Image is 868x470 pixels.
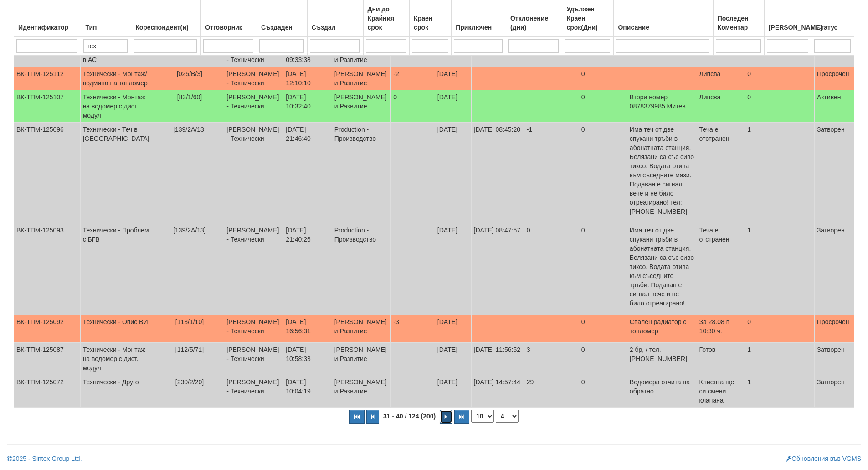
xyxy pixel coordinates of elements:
[83,21,128,34] div: Тип
[435,315,471,343] td: [DATE]
[454,410,469,424] button: Последна страница
[224,90,283,123] td: [PERSON_NAME] - Технически
[524,123,579,223] td: -1
[471,223,524,315] td: [DATE] 08:47:57
[699,70,721,77] span: Липсва
[435,90,471,123] td: [DATE]
[332,375,391,408] td: [PERSON_NAME] и Развитие
[630,317,694,336] p: Свален радиатор с топломер
[745,375,815,408] td: 1
[713,0,764,37] th: Последен Коментар: No sort applied, activate to apply an ascending sort
[80,343,155,375] td: Технически - Монтаж на водомер с дист. модул
[454,21,503,34] div: Приключен
[393,70,399,77] span: -2
[699,378,734,404] span: Клиента ще си смени клапана
[630,226,694,308] p: Има теч от две спукани тръби в абонатната станция. Белязани са със сиво тиксо. Водата отива към с...
[699,227,729,243] span: Теча е отстранен
[814,315,854,343] td: Просрочен
[203,21,254,34] div: Отговорник
[80,375,155,408] td: Технически - Друго
[80,123,155,223] td: Технически - Теч в [GEOGRAPHIC_DATA]
[366,3,407,34] div: Дни до Крайния срок
[80,67,155,90] td: Технически - Монтаж/подмяна на топломер
[80,315,155,343] td: Технически - Опис ВИ
[410,0,452,37] th: Краен срок: No sort applied, activate to apply an ascending sort
[614,0,713,37] th: Описание: No sort applied, activate to apply an ascending sort
[224,223,283,315] td: [PERSON_NAME] - Технически
[177,93,202,101] span: [83/1/60]
[745,315,815,343] td: 0
[616,21,710,34] div: Описание
[579,67,627,90] td: 0
[565,3,611,34] div: Удължен Краен срок(Дни)
[496,410,519,423] select: Страница номер
[786,455,861,462] a: Обновления във VGMS
[7,455,82,462] a: 2025 - Sintex Group Ltd.
[134,21,198,34] div: Кореспондент(и)
[814,123,854,223] td: Затворен
[440,410,452,424] button: Следваща страница
[283,67,332,90] td: [DATE] 12:10:10
[80,223,155,315] td: Технически - Проблем с БГВ
[767,21,809,34] div: [PERSON_NAME]
[283,223,332,315] td: [DATE] 21:40:26
[332,67,391,90] td: [PERSON_NAME] и Развитие
[283,315,332,343] td: [DATE] 16:56:31
[332,223,391,315] td: Production - Производство
[716,12,762,34] div: Последен Коментар
[283,343,332,375] td: [DATE] 10:58:33
[283,375,332,408] td: [DATE] 10:04:19
[508,12,560,34] div: Отклонение (дни)
[175,378,204,386] span: [230/2/20]
[14,67,81,90] td: ВК-ТПМ-125112
[524,223,579,315] td: 0
[14,0,81,37] th: Идентификатор: No sort applied, activate to apply an ascending sort
[814,343,854,375] td: Затворен
[435,67,471,90] td: [DATE]
[224,67,283,90] td: [PERSON_NAME] - Технически
[259,21,305,34] div: Създаден
[814,67,854,90] td: Просрочен
[745,223,815,315] td: 1
[175,318,204,325] span: [113/1/10]
[201,0,257,37] th: Отговорник: No sort applied, activate to apply an ascending sort
[14,315,81,343] td: ВК-ТПМ-125092
[812,0,854,37] th: Статус: No sort applied, activate to apply an ascending sort
[745,90,815,123] td: 0
[814,90,854,123] td: Активен
[471,410,494,423] select: Брой редове на страница
[579,223,627,315] td: 0
[562,0,614,37] th: Удължен Краен срок(Дни): No sort applied, activate to apply an ascending sort
[471,343,524,375] td: [DATE] 11:56:52
[307,0,363,37] th: Създал: No sort applied, activate to apply an ascending sort
[16,21,78,34] div: Идентификатор
[80,90,155,123] td: Технически - Монтаж на водомер с дист. модул
[506,0,562,37] th: Отклонение (дни): No sort applied, activate to apply an ascending sort
[745,343,815,375] td: 1
[349,410,365,424] button: Първа страница
[224,315,283,343] td: [PERSON_NAME] - Технически
[366,410,379,424] button: Предишна страница
[435,375,471,408] td: [DATE]
[224,343,283,375] td: [PERSON_NAME] - Технически
[579,375,627,408] td: 0
[332,123,391,223] td: Production - Производство
[471,123,524,223] td: [DATE] 08:45:20
[524,375,579,408] td: 29
[14,90,81,123] td: ВК-ТПМ-125107
[332,315,391,343] td: [PERSON_NAME] и Развитие
[14,223,81,315] td: ВК-ТПМ-125093
[764,0,812,37] th: Брой Файлове: No sort applied, activate to apply an ascending sort
[363,0,410,37] th: Дни до Крайния срок: No sort applied, activate to apply an ascending sort
[435,123,471,223] td: [DATE]
[524,343,579,375] td: 3
[745,123,815,223] td: 1
[393,318,399,325] span: -3
[14,123,81,223] td: ВК-ТПМ-125096
[630,125,694,216] p: Има теч от две спукани тръби в абонатната станция. Белязани са със сиво тиксо. Водата отива към с...
[579,90,627,123] td: 0
[699,93,721,101] span: Липсва
[14,343,81,375] td: ВК-ТПМ-125087
[630,93,694,111] p: Втори номер 0878379985 Митев
[173,126,206,133] span: [139/2А/13]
